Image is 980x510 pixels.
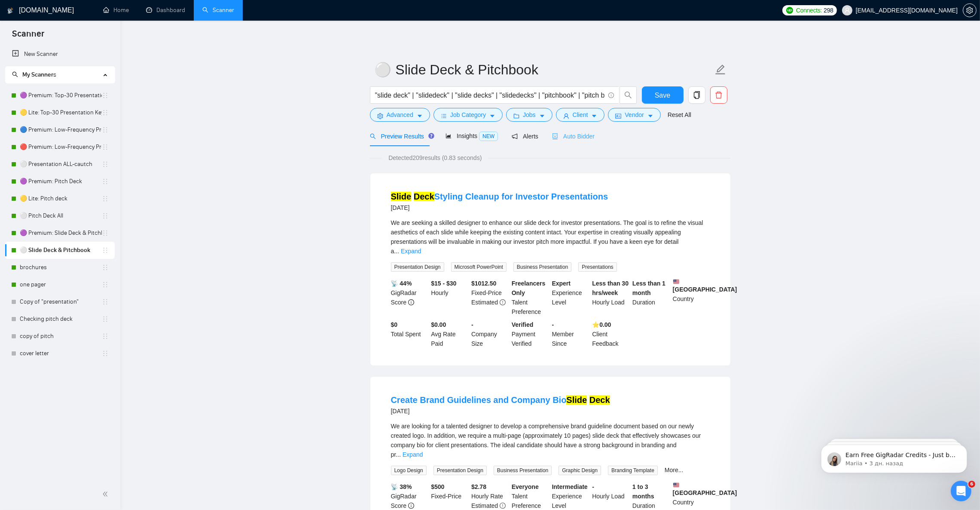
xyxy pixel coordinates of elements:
[647,113,653,119] span: caret-down
[489,113,495,119] span: caret-down
[715,64,726,75] span: edit
[102,316,109,323] span: holder
[589,395,610,405] mark: Deck
[391,218,710,256] div: We are seeking a skilled designer to enhance our slide deck for investor presentations. The goal ...
[375,59,713,80] input: Scanner name...
[5,224,115,242] li: 🟣 Premium: Slide Deck & Pitchbook
[665,467,684,473] a: More...
[550,320,591,348] div: Member Since
[5,207,115,224] li: ⚪ Pitch Deck All
[510,279,550,316] div: Talent Preference
[963,7,976,14] span: setting
[523,110,536,120] span: Jobs
[673,279,737,293] b: [GEOGRAPHIC_DATA]
[20,121,102,138] a: 🔵 Premium: Low-Frequency Presentations
[5,156,115,173] li: ⚪ Presentation ALL-cautch
[389,320,430,348] div: Total Spent
[711,91,727,99] span: delete
[510,320,550,348] div: Payment Verified
[102,264,109,271] span: holder
[382,153,488,163] span: Detected 209 results (0.83 seconds)
[615,113,621,119] span: idcard
[512,483,539,490] b: Everyone
[500,503,506,509] span: exclamation-circle
[396,451,401,458] span: ...
[471,502,498,509] span: Estimated
[20,190,102,207] a: 🟡 Lite: Pitch deck
[417,113,423,119] span: caret-down
[556,108,605,122] button: userClientcaret-down
[12,46,108,63] a: New Scanner
[391,192,608,201] a: Slide DeckStyling Cleanup for Investor Presentations
[22,71,56,78] span: My Scanners
[102,109,109,116] span: holder
[146,6,185,14] a: dashboardDashboard
[471,299,498,306] span: Estimated
[513,262,571,272] span: Business Presentation
[688,86,705,104] button: copy
[12,71,56,78] span: My Scanners
[5,276,115,293] li: one pager
[20,345,102,362] a: cover letter
[631,279,671,316] div: Duration
[103,6,129,14] a: homeHome
[401,248,421,255] a: Expand
[563,113,569,119] span: user
[391,262,444,272] span: Presentation Design
[20,310,102,328] a: Checking pitch deck
[102,230,109,237] span: holder
[963,3,977,17] button: setting
[7,4,13,18] img: logo
[391,192,412,201] mark: Slide
[5,46,115,63] li: New Scanner
[470,279,510,316] div: Fixed-Price
[673,482,737,496] b: [GEOGRAPHIC_DATA]
[5,87,115,104] li: 🟣 Premium: Top-30 Presentation Keywords
[632,280,666,296] b: Less than 1 month
[632,483,654,500] b: 1 to 3 months
[5,138,115,156] li: 🔴 Premium: Low-Frequency Presentations
[389,279,430,316] div: GigRadar Score
[20,104,102,121] a: 🟡 Lite: Top-30 Presentation Keywords
[102,490,111,498] span: double-left
[471,483,486,490] b: $ 2.78
[394,248,399,255] span: ...
[566,395,587,405] mark: Slide
[102,161,109,168] span: holder
[786,7,793,14] img: upwork-logo.png
[446,133,452,139] span: area-chart
[592,321,611,328] b: ⭐️ 0.00
[552,280,571,287] b: Expert
[673,279,679,285] img: 🇺🇸
[12,71,18,77] span: search
[5,190,115,207] li: 🟡 Lite: Pitch deck
[391,466,427,475] span: Logo Design
[431,280,456,287] b: $15 - $30
[471,280,496,287] b: $ 1012.50
[391,321,398,328] b: $ 0
[5,173,115,190] li: 🟣 Premium: Pitch Deck
[668,110,691,120] a: Reset All
[552,321,554,328] b: -
[5,328,115,345] li: copy of pitch
[552,483,588,490] b: Intermediate
[408,503,414,509] span: info-circle
[963,7,977,14] a: setting
[512,133,538,140] span: Alerts
[506,108,553,122] button: folderJobscaret-down
[512,321,534,328] b: Verified
[20,328,102,345] a: copy of pitch
[578,262,617,272] span: Presentations
[550,279,591,316] div: Experience Level
[20,224,102,242] a: 🟣 Premium: Slide Deck & Pitchbook
[391,406,610,416] div: [DATE]
[625,110,644,120] span: Vendor
[102,126,109,133] span: holder
[370,108,430,122] button: settingAdvancedcaret-down
[844,7,850,13] span: user
[470,320,510,348] div: Company Size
